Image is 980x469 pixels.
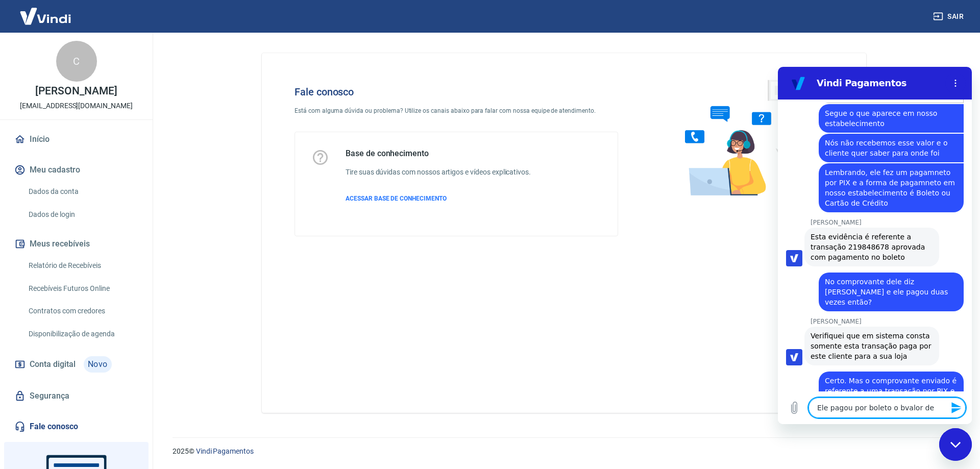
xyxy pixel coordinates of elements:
iframe: Janela de mensagens [778,67,972,424]
h4: Fale conosco [295,86,618,98]
a: Segurança [12,385,140,407]
h6: Tire suas dúvidas com nossos artigos e vídeos explicativos. [346,167,531,178]
img: Fale conosco [665,69,820,206]
p: Está com alguma dúvida ou problema? Utilize os canais abaixo para falar com nossa equipe de atend... [295,106,618,115]
span: Conta digital [30,357,76,372]
button: Sair [931,7,968,26]
p: [PERSON_NAME] [35,86,117,96]
a: Conta digitalNovo [12,352,140,377]
iframe: Botão para abrir a janela de mensagens, conversa em andamento [939,428,972,461]
span: Novo [84,356,112,373]
a: Disponibilização de agenda [24,324,140,344]
a: ACESSAR BASE DE CONHECIMENTO [346,194,531,203]
a: Recebíveis Futuros Online [24,278,140,299]
p: 2025 © [173,446,955,457]
button: Meus recebíveis [12,233,140,255]
a: Contratos com credores [24,301,140,322]
button: Meu cadastro [12,159,140,181]
a: Fale conosco [12,415,140,438]
div: C [56,41,97,82]
a: Relatório de Recebíveis [24,255,140,276]
h5: Base de conhecimento [346,149,531,159]
a: Vindi Pagamentos [196,447,254,455]
a: Dados da conta [24,181,140,202]
p: [EMAIL_ADDRESS][DOMAIN_NAME] [20,101,133,111]
img: Vindi [12,1,79,32]
a: Dados de login [24,204,140,225]
span: ACESSAR BASE DE CONHECIMENTO [346,195,447,202]
a: Início [12,128,140,151]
